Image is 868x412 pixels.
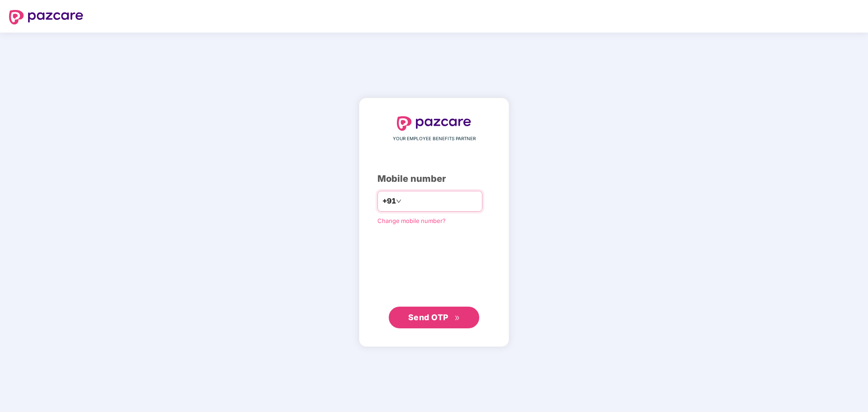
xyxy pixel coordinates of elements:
[397,116,471,131] img: logo
[377,172,491,186] div: Mobile number
[389,307,479,328] button: Send OTPdouble-right
[408,313,448,322] span: Send OTP
[454,315,460,321] span: double-right
[396,199,401,204] span: down
[9,10,83,24] img: logo
[377,217,446,224] a: Change mobile number?
[382,195,396,207] span: +91
[393,135,476,142] span: YOUR EMPLOYEE BENEFITS PARTNER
